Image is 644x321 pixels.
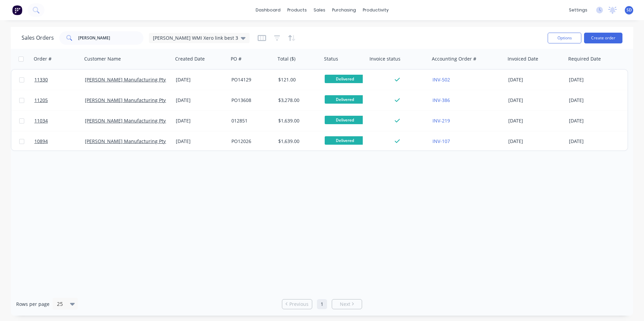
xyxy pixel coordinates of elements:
a: [PERSON_NAME] Manufacturing Pty Ltd [85,138,174,144]
div: [DATE] [569,138,622,145]
div: Required Date [568,56,601,62]
div: Order # [34,56,52,62]
div: Created Date [175,56,205,62]
a: 10894 [34,131,85,151]
div: PO # [231,56,241,62]
a: Previous page [282,301,312,308]
div: [DATE] [569,76,622,83]
span: 11330 [34,76,48,83]
span: [PERSON_NAME] WMI Xero link best 3 [153,34,238,41]
div: $3,278.00 [278,97,317,104]
a: [PERSON_NAME] Manufacturing Pty Ltd [85,117,174,124]
div: purchasing [329,5,359,15]
div: [DATE] [508,97,563,104]
span: Previous [289,301,309,308]
a: [PERSON_NAME] Manufacturing Pty Ltd [85,76,174,83]
button: Create order [584,33,622,43]
span: Rows per page [16,301,50,308]
input: Search... [78,31,144,45]
span: Delivered [325,95,365,104]
a: dashboard [252,5,284,15]
div: [DATE] [508,76,563,83]
span: 11205 [34,97,48,104]
div: Status [324,56,338,62]
div: Total ($) [278,56,295,62]
a: 11205 [34,90,85,110]
div: PO14129 [231,76,271,83]
div: PO13608 [231,97,271,104]
a: INV-386 [432,97,450,103]
span: Delivered [325,116,365,124]
h1: Sales Orders [22,35,54,41]
div: Customer Name [84,56,121,62]
span: Delivered [325,136,365,145]
button: Options [548,33,581,43]
div: $1,639.00 [278,138,317,145]
div: productivity [359,5,392,15]
a: INV-219 [432,117,450,124]
div: 012851 [231,117,271,124]
div: $121.00 [278,76,317,83]
div: PO12026 [231,138,271,145]
a: Next page [332,301,362,308]
div: products [284,5,310,15]
a: INV-107 [432,138,450,144]
div: [DATE] [508,138,563,145]
span: 11034 [34,117,48,124]
div: [DATE] [176,76,226,83]
span: Delivered [325,75,365,83]
img: Factory [12,5,22,15]
div: [DATE] [176,117,226,124]
ul: Pagination [279,299,365,309]
a: 11034 [34,111,85,131]
div: [DATE] [569,117,622,124]
div: settings [566,5,591,15]
div: sales [310,5,329,15]
div: [DATE] [176,97,226,104]
div: Invoiced Date [508,56,538,62]
a: INV-502 [432,76,450,83]
div: Invoice status [369,56,400,62]
div: Accounting Order # [432,56,476,62]
div: [DATE] [508,117,563,124]
div: [DATE] [176,138,226,145]
div: $1,639.00 [278,117,317,124]
span: Next [340,301,350,308]
a: 11330 [34,70,85,90]
a: [PERSON_NAME] Manufacturing Pty Ltd [85,97,174,103]
div: [DATE] [569,97,622,104]
span: 10894 [34,138,48,145]
a: Page 1 is your current page [317,299,327,309]
span: SD [626,7,632,13]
